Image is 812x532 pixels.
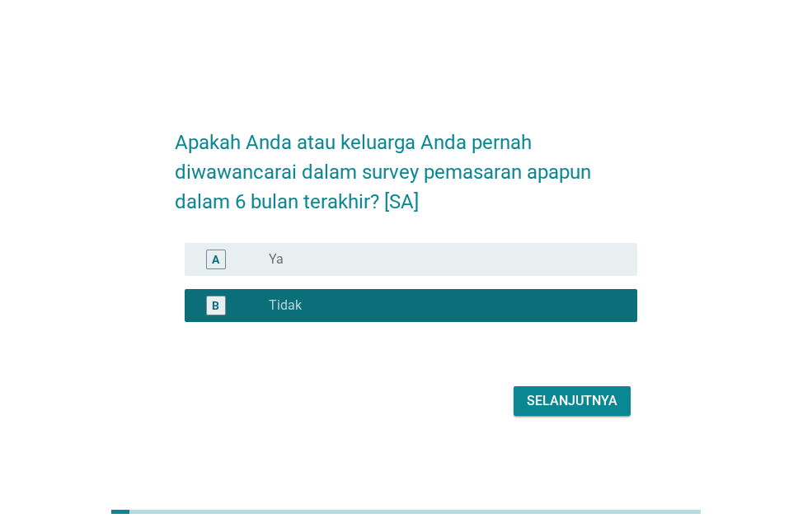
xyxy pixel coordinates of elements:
[269,251,284,268] label: Ya
[175,111,637,217] h2: Apakah Anda atau keluarga Anda pernah diwawancarai dalam survey pemasaran apapun dalam 6 bulan te...
[269,297,302,314] label: Tidak
[212,251,219,268] div: A
[212,297,219,315] div: B
[514,386,631,416] button: Selanjutnya
[527,391,617,411] div: Selanjutnya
